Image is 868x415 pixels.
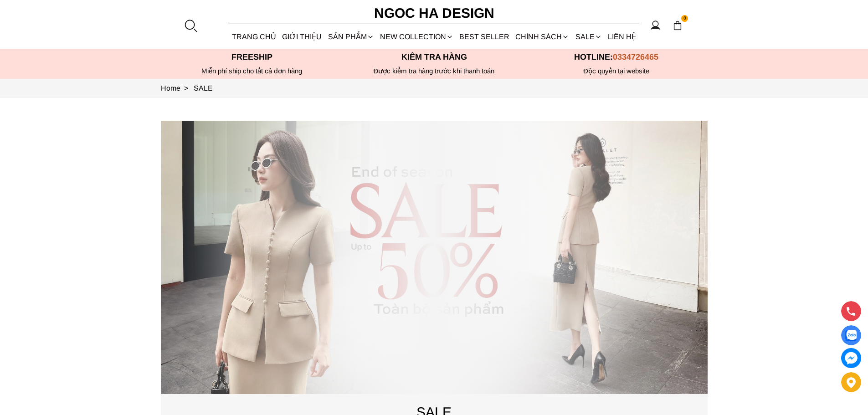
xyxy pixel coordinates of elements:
[343,67,525,75] p: Được kiểm tra hàng trước khi thanh toán
[525,52,708,62] p: Hotline:
[366,2,503,24] a: Ngoc Ha Design
[513,25,572,49] div: Chính sách
[377,25,456,49] a: NEW COLLECTION
[605,25,639,49] a: LIÊN HỆ
[161,67,343,75] div: Miễn phí ship cho tất cả đơn hàng
[180,84,192,92] span: >
[613,52,658,61] span: 0334726465
[279,25,325,49] a: GIỚI THIỆU
[194,84,213,92] a: Link to SALE
[845,330,857,341] img: Display image
[673,20,683,31] img: img-CART-ICON-ksit0nf1
[572,25,605,49] a: SALE
[229,25,279,49] a: TRANG CHỦ
[161,52,343,62] p: Freeship
[401,52,467,61] font: Kiểm tra hàng
[525,67,708,75] h6: Độc quyền tại website
[841,348,861,368] a: messenger
[841,325,861,345] a: Display image
[457,25,513,49] a: BEST SELLER
[325,25,377,49] div: SẢN PHẨM
[161,84,194,92] a: Link to Home
[681,15,688,22] span: 0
